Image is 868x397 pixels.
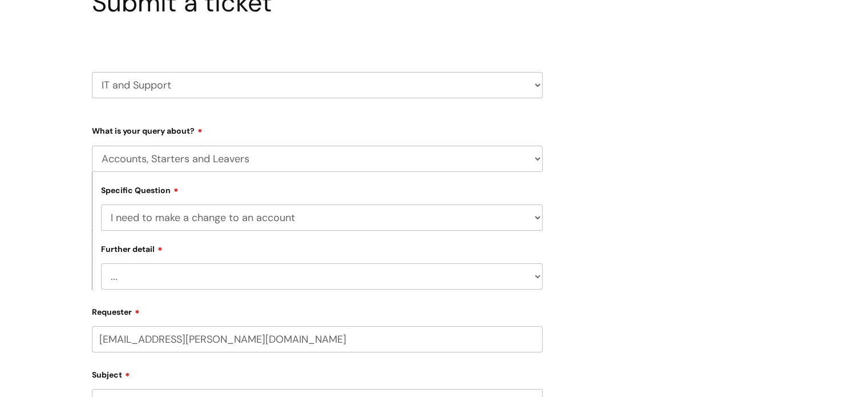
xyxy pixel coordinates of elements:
label: Further detail [101,243,163,254]
label: Subject [92,366,543,380]
input: Email [92,326,543,352]
label: What is your query about? [92,122,543,136]
label: Specific Question [101,184,179,195]
label: Requester [92,303,543,317]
